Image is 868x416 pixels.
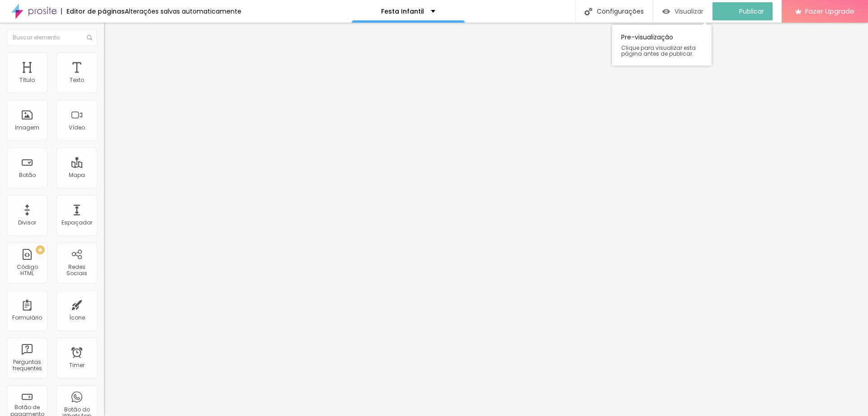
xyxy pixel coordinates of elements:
[739,8,764,15] span: Publicar
[15,124,39,131] div: Imagem
[653,2,712,20] button: Visualizar
[7,29,97,46] input: Buscar elemento
[70,77,84,83] div: Texto
[19,77,35,83] div: Título
[712,2,773,20] button: Publicar
[87,35,92,40] img: Icone
[59,264,94,277] div: Redes Sociais
[19,172,36,178] div: Botão
[69,315,85,321] div: Ícone
[585,8,592,15] img: Icone
[805,7,854,15] span: Fazer Upgrade
[61,8,125,14] div: Editor de páginas
[61,220,92,226] div: Espaçador
[69,124,85,131] div: Vídeo
[69,172,85,178] div: Mapa
[621,45,703,57] span: Clique para visualizar esta página antes de publicar.
[662,8,670,15] img: view-1.svg
[12,315,42,321] div: Formulário
[18,220,36,226] div: Divisor
[125,8,241,14] div: Alterações salvas automaticamente
[381,8,424,14] p: Festa Infantil
[612,25,712,66] div: Pre-visualização
[69,362,85,368] div: Timer
[9,359,45,372] div: Perguntas frequentes
[675,8,703,15] span: Visualizar
[9,264,45,277] div: Código HTML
